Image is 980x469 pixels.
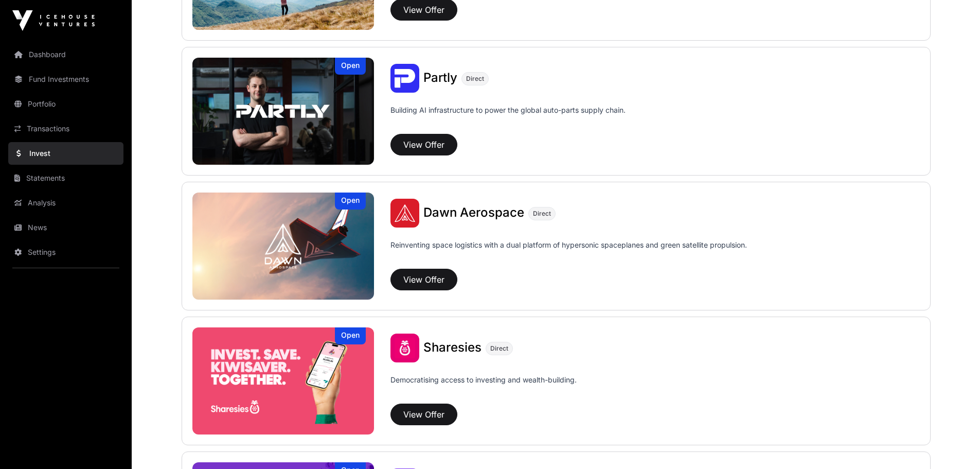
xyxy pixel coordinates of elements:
[929,420,980,469] iframe: Chat Widget
[335,58,366,75] div: Open
[192,193,375,300] a: Dawn AerospaceOpen
[423,72,457,85] a: Partly
[8,43,123,66] a: Dashboard
[192,58,375,165] img: Partly
[390,334,419,362] img: Sharesies
[12,10,95,31] img: Icehouse Ventures Logo
[192,58,375,165] a: PartlyOpen
[390,134,457,155] button: View Offer
[8,68,123,91] a: Fund Investments
[423,206,524,220] a: Dawn Aerospace
[423,341,482,355] a: Sharesies
[390,64,419,93] img: Partly
[8,216,123,239] a: News
[8,142,123,165] a: Invest
[423,205,524,220] span: Dawn Aerospace
[8,167,123,189] a: Statements
[390,375,577,399] p: Democratising access to investing and wealth-building.
[8,117,123,140] a: Transactions
[192,193,375,300] img: Dawn Aerospace
[390,199,419,228] img: Dawn Aerospace
[192,327,375,435] a: SharesiesOpen
[390,105,626,130] p: Building AI infrastructure to power the global auto-parts supply chain.
[8,192,123,214] a: Analysis
[423,70,457,85] span: Partly
[390,404,457,425] button: View Offer
[490,344,508,353] span: Direct
[192,327,375,435] img: Sharesies
[390,240,747,265] p: Reinventing space logistics with a dual platform of hypersonic spaceplanes and green satellite pr...
[335,193,366,210] div: Open
[8,241,123,264] a: Settings
[390,269,457,290] button: View Offer
[533,210,551,218] span: Direct
[466,75,484,83] span: Direct
[423,340,482,355] span: Sharesies
[335,327,366,344] div: Open
[8,93,123,115] a: Portfolio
